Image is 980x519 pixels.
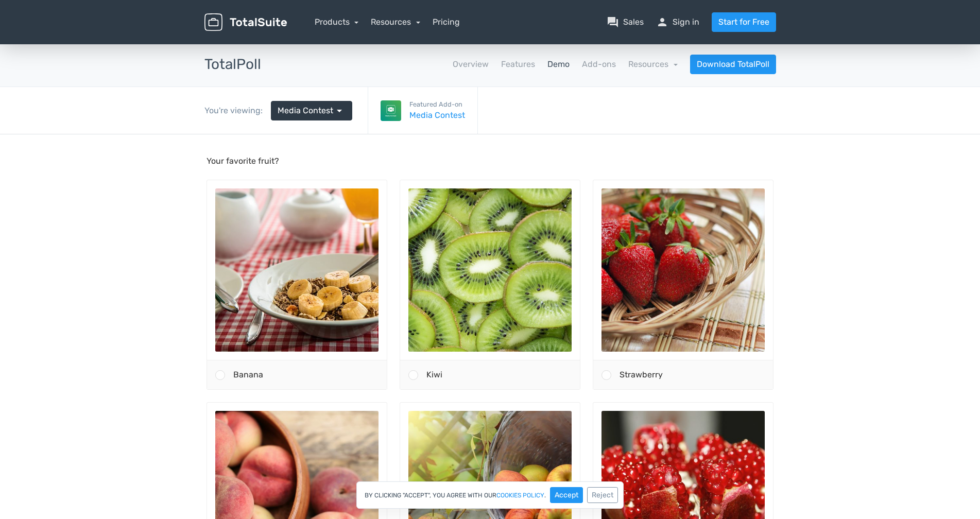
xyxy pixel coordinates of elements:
[426,458,449,468] span: Apple
[607,16,644,28] a: question_answerSales
[409,99,465,109] small: Featured Add-on
[601,276,765,440] img: pomegranate-196800_1920-500x500.jpg
[408,54,572,217] img: fruit-3246127_1920-500x500.jpg
[628,59,678,69] a: Resources
[207,21,774,33] p: Your favorite fruit?
[620,235,663,245] span: Strawberry
[453,58,489,71] a: Overview
[381,100,401,121] img: Media Contest
[582,58,616,71] a: Add-ons
[433,16,460,28] a: Pricing
[656,16,668,28] span: person
[587,487,618,503] button: Reject
[333,105,346,117] span: arrow_drop_down
[501,58,535,71] a: Features
[356,481,624,509] div: By clicking "Accept", you agree with our .
[278,105,333,117] span: Media Contest
[496,492,544,498] a: cookies policy
[204,57,261,73] h3: TotalPoll
[204,105,271,117] div: You're viewing:
[550,487,583,503] button: Accept
[408,276,572,440] img: apple-1776744_1920-500x500.jpg
[607,16,619,28] span: question_answer
[215,276,379,440] img: peach-3314679_1920-500x500.jpg
[233,235,263,245] span: Banana
[547,58,570,71] a: Demo
[690,55,776,74] a: Download TotalPoll
[409,109,465,122] a: Media Contest
[712,12,776,32] a: Start for Free
[204,13,287,31] img: TotalSuite for WordPress
[620,458,672,468] span: Pomegranate
[315,17,359,27] a: Products
[371,17,420,27] a: Resources
[656,16,699,28] a: personSign in
[233,458,257,468] span: Peach
[426,235,442,245] span: Kiwi
[215,54,379,217] img: cereal-898073_1920-500x500.jpg
[601,54,765,217] img: strawberry-1180048_1920-500x500.jpg
[271,101,352,120] a: Media Contest arrow_drop_down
